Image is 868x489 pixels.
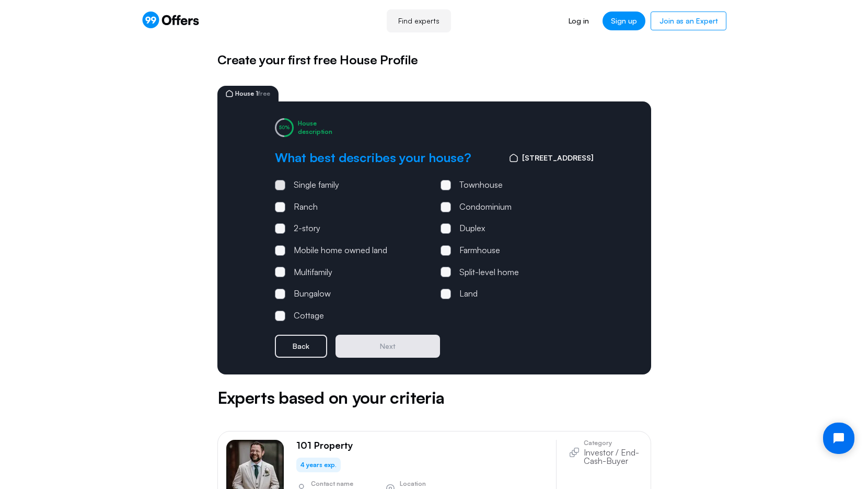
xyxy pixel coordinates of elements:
[584,440,642,446] p: Category
[400,481,521,487] p: Location
[522,152,594,164] span: [STREET_ADDRESS]
[294,266,332,279] div: Multifamily
[235,90,270,97] span: House 1
[335,335,440,358] button: Next
[294,222,320,235] div: 2-story
[603,12,645,30] a: Sign up
[294,287,331,301] div: Bungalow
[294,200,318,214] div: Ranch
[294,178,339,192] div: Single family
[296,440,353,451] p: 101 Property
[459,200,512,214] div: Condominium
[217,50,651,69] h5: Create your first free House Profile
[275,150,471,166] h2: What best describes your house?
[311,481,377,487] p: Contact name
[459,287,478,301] div: Land
[814,414,863,463] iframe: Tidio Chat
[217,385,651,410] h5: Experts based on your criteria
[387,9,451,32] a: Find experts
[651,12,726,30] a: Join as an Expert
[294,309,324,323] div: Cottage
[584,448,642,465] p: Investor / End-Cash-Buyer
[275,335,327,358] button: Back
[459,266,519,279] div: Split-level home
[294,244,387,257] div: Mobile home owned land
[459,178,503,192] div: Townhouse
[258,89,270,97] span: free
[459,222,485,235] div: Duplex
[296,458,341,472] div: 4 years exp.
[459,244,500,257] div: Farmhouse
[560,12,597,30] a: Log in
[298,119,332,135] div: House description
